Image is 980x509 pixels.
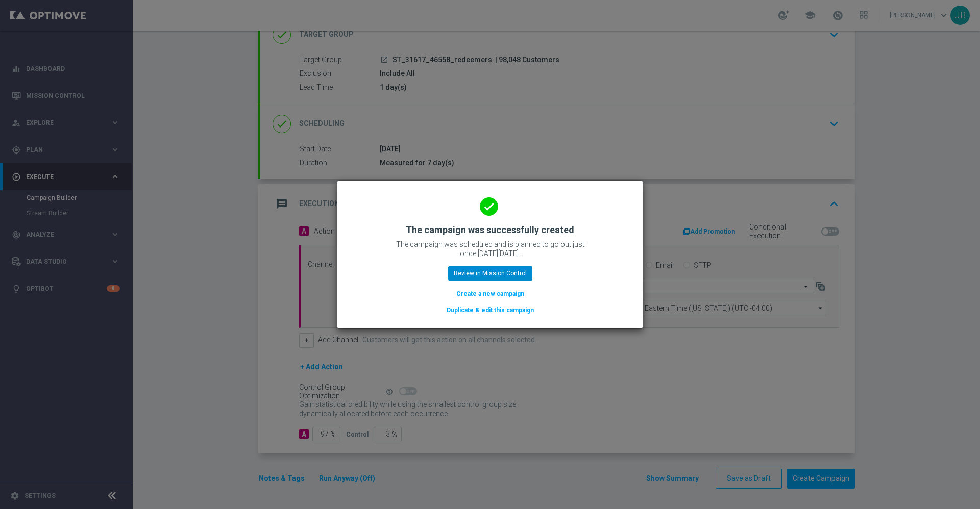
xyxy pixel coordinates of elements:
i: done [480,197,498,216]
button: Create a new campaign [455,288,525,299]
p: The campaign was scheduled and is planned to go out just once [DATE][DATE]. [388,240,592,258]
h2: The campaign was successfully created [406,224,574,236]
button: Duplicate & edit this campaign [446,304,535,316]
button: Review in Mission Control [448,266,532,281]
